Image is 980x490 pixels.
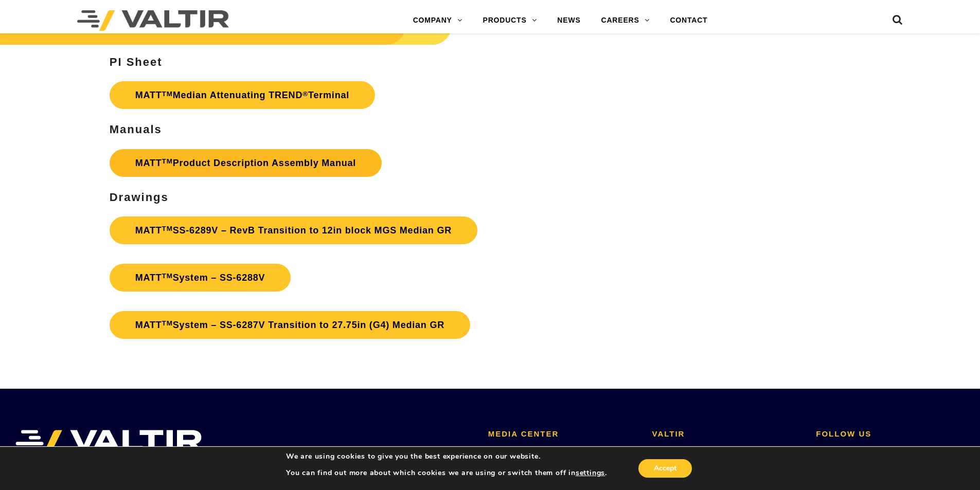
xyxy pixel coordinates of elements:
a: MATTTMProduct Description Assembly Manual [110,149,382,177]
sup: TM [162,90,173,98]
a: PRODUCTS [473,10,547,31]
button: Accept [638,459,692,478]
sup: TM [162,272,173,280]
sup: TM [162,225,173,232]
img: VALTIR [15,430,202,456]
a: MATTTMSystem – SS-6287V Transition to 27.75in (G4) Median GR [110,311,470,339]
a: MATTTMMedian Attenuating TREND®Terminal [110,81,375,109]
sup: TM [162,319,173,327]
h2: MEDIA CENTER [488,430,637,439]
strong: Manuals [110,123,162,136]
button: settings [576,468,605,478]
a: NEWS [547,10,591,31]
h2: FOLLOW US [816,430,965,439]
p: You can find out more about which cookies we are using or switch them off in . [286,468,607,478]
h2: VALTIR [652,430,801,439]
a: CONTACT [660,10,718,31]
strong: Drawings [110,191,169,204]
sup: TM [162,157,173,165]
img: Valtir [77,10,229,31]
a: MATTTMSystem – SS-6288V [110,264,291,292]
a: CAREERS [591,10,660,31]
a: MATTTMSS-6289V – RevB Transition to 12in block MGS Median GR [110,216,477,244]
p: We are using cookies to give you the best experience on our website. [286,452,607,461]
a: COMPANY [403,10,473,31]
sup: ® [302,90,308,98]
strong: PI Sheet [110,56,163,68]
